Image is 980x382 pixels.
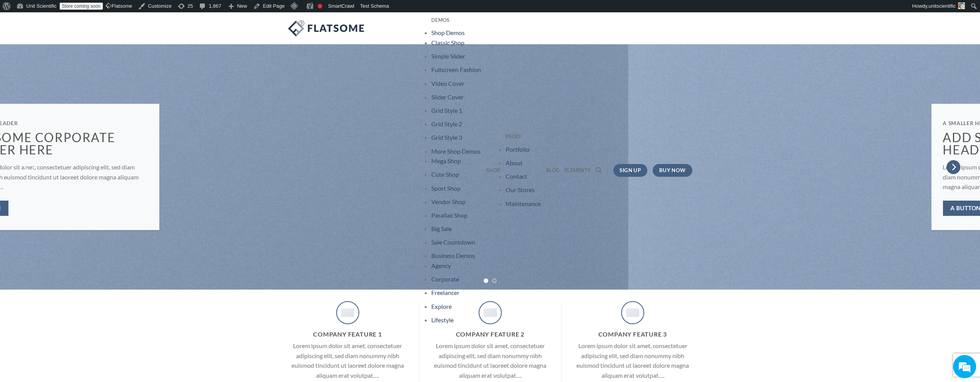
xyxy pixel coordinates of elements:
[506,146,529,153] a: Portfolio
[431,171,459,178] a: Cute Shop
[546,163,559,178] a: Blog
[431,330,550,338] h5: Company Feature 2
[288,341,407,380] p: Lorem ipsum dolor sit amet, consectetuer adipiscing elit, sed diam nonummy nibh euismod tincidunt...
[431,252,475,259] a: Business Demos
[431,80,464,87] a: Video Cover
[431,12,449,28] a: Demos
[620,166,641,174] span: Sign Up
[431,147,481,155] a: More Shop Demos
[318,4,322,8] div: Focus keyphrase not set
[431,225,452,232] a: Big Sale
[506,159,523,166] a: About
[431,303,452,310] a: Explore
[38,87,135,95] p: Hello there! 👋 Looking for anything specific?
[431,120,462,127] a: Grid Style 2
[431,211,467,219] a: Parallax Shop
[20,142,34,191] button: Previous
[596,163,601,178] a: Search
[928,3,956,9] span: unitscientific
[288,20,365,37] img: Unit Scientific
[431,52,465,60] a: Simple Slider
[573,341,692,380] p: Lorem ipsum dolor sit amet, consectetuer adipiscing elit, sed diam nonummy nibh euismod tincidunt...
[431,184,461,192] a: Sport Shop
[126,4,145,22] div: Minimize live chat window
[431,39,464,46] a: Classic Shop
[486,163,500,178] a: Shop
[431,341,550,380] p: Lorem ipsum dolor sit amet, consectetuer adipiscing elit, sed diam nonummy nibh euismod tincidunt...
[60,3,103,10] a: Store coming soon
[40,43,129,54] div: Conversation(s)
[659,166,686,174] span: Buy now
[431,93,464,101] a: Slider Cover
[506,173,527,180] a: Contact
[431,29,465,36] a: Shop Demos
[431,198,466,205] a: Vendor Shop
[573,330,692,338] h5: Company Feature 3
[431,107,462,114] a: Grid Style 1
[431,238,475,246] a: Sale Countdown
[946,142,960,191] button: Next
[431,134,462,141] a: Grid Style 3
[565,163,590,178] a: Elements
[431,289,459,296] a: Freelancer
[38,76,111,87] span: UnitSci Bot Online
[506,129,521,144] a: Pages
[431,316,454,323] a: Lifestyle
[431,275,459,283] a: Corporate
[506,200,541,207] a: Maintenance
[506,186,534,193] a: Our Stores
[431,157,461,164] a: Mega Shop
[431,262,451,269] a: Agency
[125,80,141,85] em: Just now
[288,330,407,338] h5: Company Feature 1
[431,66,481,73] a: Fullscreen Fashion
